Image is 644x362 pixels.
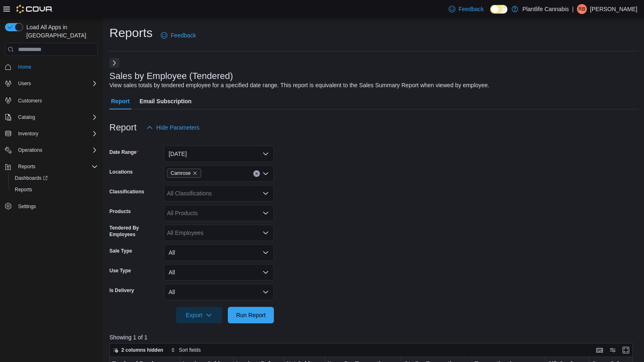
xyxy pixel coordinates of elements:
label: Classifications [109,188,144,195]
a: Settings [15,202,39,211]
img: Cova [16,5,53,13]
label: Date Range [109,149,139,155]
label: Locations [109,169,133,175]
button: All [164,244,274,261]
button: Open list of options [262,230,269,236]
span: Users [18,80,31,87]
span: Home [15,62,98,72]
button: Inventory [15,129,42,139]
button: Open list of options [262,170,269,177]
button: Users [15,79,34,88]
span: 2 columns hidden [121,347,163,353]
span: Feedback [171,31,196,39]
a: Customers [15,96,45,106]
nav: Complex example [5,58,98,234]
button: Catalog [2,111,101,123]
span: RB [579,4,586,14]
button: Inventory [2,128,101,139]
span: Catalog [18,114,35,121]
button: Open list of options [262,190,269,197]
span: Settings [15,201,98,211]
span: Home [18,64,31,70]
span: Run Report [236,311,266,319]
a: Dashboards [12,173,51,183]
div: Rae Bater [577,4,587,14]
button: 2 columns hidden [110,345,167,355]
button: Export [176,307,222,323]
label: Use Type [109,267,131,274]
div: View sales totals by tendered employee for a specified date range. This report is equivalent to t... [109,81,489,90]
button: Settings [2,200,101,212]
button: Operations [15,145,46,155]
button: Keyboard shortcuts [595,345,605,355]
button: Operations [2,144,101,156]
button: Display options [608,345,618,355]
span: Inventory [15,129,98,139]
h1: Reports [109,25,153,41]
span: Email Subscription [139,93,192,109]
span: Export [181,307,217,323]
span: Dashboards [15,175,48,181]
span: Operations [15,145,98,155]
span: Camrose [171,169,191,177]
button: Sort fields [167,345,204,355]
button: Catalog [15,112,38,122]
button: Hide Parameters [143,119,203,136]
button: All [164,284,274,300]
span: Operations [18,147,42,153]
h3: Report [109,123,137,132]
span: Reports [15,162,98,172]
label: Products [109,208,131,215]
button: Reports [15,162,39,172]
span: Settings [18,203,36,210]
button: Clear input [253,170,260,177]
span: Report [111,93,130,109]
span: Hide Parameters [156,123,199,132]
p: | [572,4,574,14]
p: Showing 1 of 1 [109,333,638,341]
button: Customers [2,94,101,106]
button: [DATE] [164,146,274,162]
a: Feedback [445,1,487,17]
button: Open list of options [262,210,269,216]
button: Users [2,78,101,89]
span: Load All Apps in [GEOGRAPHIC_DATA] [23,23,98,39]
span: Dashboards [12,173,98,183]
label: Is Delivery [109,287,134,294]
a: Dashboards [8,172,101,184]
span: Reports [15,186,32,193]
span: Reports [12,185,98,195]
span: Camrose [167,169,201,178]
button: Home [2,61,101,73]
span: Customers [18,97,42,104]
span: Catalog [15,112,98,122]
a: Home [15,62,35,72]
input: Dark Mode [490,5,507,14]
span: Feedback [459,5,484,13]
span: Users [15,79,98,88]
label: Tendered By Employees [109,225,160,238]
button: All [164,264,274,281]
button: Reports [2,161,101,172]
h3: Sales by Employee (Tendered) [109,71,233,81]
button: Remove Camrose from selection in this group [192,171,197,176]
p: [PERSON_NAME] [590,4,637,14]
a: Reports [12,185,35,195]
span: Customers [15,95,98,105]
span: Inventory [18,130,38,137]
label: Sale Type [109,248,132,254]
button: Next [109,58,119,68]
span: Reports [18,163,35,170]
p: Plantlife Cannabis [522,4,569,14]
button: Run Report [228,307,274,323]
button: Reports [8,184,101,195]
span: Sort fields [179,347,201,353]
a: Feedback [158,27,199,44]
button: Enter fullscreen [621,345,631,355]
